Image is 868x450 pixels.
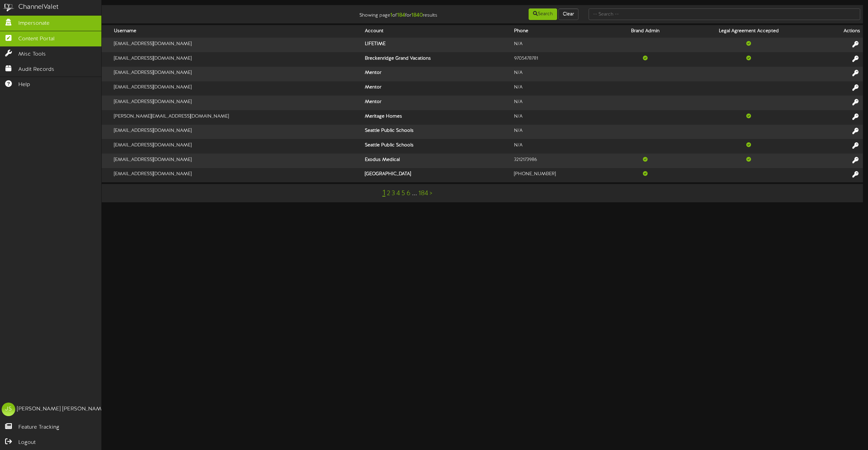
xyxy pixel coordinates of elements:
td: N/A [511,110,610,125]
div: Showing page of for results [301,8,442,19]
span: Logout [18,439,36,447]
a: 184 [418,190,428,197]
span: Audit Records [18,66,54,74]
td: N/A [511,125,610,139]
span: Feature Tracking [18,424,59,431]
strong: 1840 [411,12,423,18]
td: 9705478781 [511,52,610,67]
button: Clear [558,8,578,20]
a: 5 [401,190,405,197]
th: Account [362,25,511,38]
th: Breckenridge Grand Vacations [362,52,511,67]
span: Impersonate [18,20,50,27]
td: [PHONE_NUMBER] [511,168,610,182]
span: Misc Tools [18,50,46,58]
a: 3 [392,190,395,197]
td: [EMAIL_ADDRESS][DOMAIN_NAME] [111,168,362,182]
td: [PERSON_NAME][EMAIL_ADDRESS][DOMAIN_NAME] [111,110,362,125]
td: [EMAIL_ADDRESS][DOMAIN_NAME] [111,125,362,139]
td: N/A [511,139,610,154]
div: ChannelValet [18,2,59,12]
td: [EMAIL_ADDRESS][DOMAIN_NAME] [111,38,362,52]
td: 3212173986 [511,154,610,168]
span: Content Portal [18,35,55,43]
th: Mentor [362,67,511,81]
a: ... [412,190,417,197]
th: Username [111,25,362,38]
th: Legal Agreement Accepted [680,25,817,38]
th: [GEOGRAPHIC_DATA] [362,168,511,182]
th: Brand Admin [610,25,680,38]
th: Actions [817,25,863,38]
td: N/A [511,96,610,110]
th: Phone [511,25,610,38]
a: 1 [382,189,386,198]
div: JS [2,403,15,416]
td: N/A [511,38,610,52]
th: LIFETIME [362,38,511,52]
button: Search [529,8,557,20]
th: Mentor [362,81,511,96]
td: N/A [511,81,610,96]
td: [EMAIL_ADDRESS][DOMAIN_NAME] [111,52,362,67]
td: N/A [511,67,610,81]
th: Exodus Medical [362,154,511,168]
a: 4 [396,190,400,197]
div: [PERSON_NAME] [PERSON_NAME] [17,405,106,413]
strong: 1 [390,12,392,18]
a: 6 [407,190,411,197]
th: Seattle Public Schools [362,125,511,139]
th: Mentor [362,96,511,110]
th: Seattle Public Schools [362,139,511,154]
td: [EMAIL_ADDRESS][DOMAIN_NAME] [111,96,362,110]
td: [EMAIL_ADDRESS][DOMAIN_NAME] [111,81,362,96]
strong: 184 [397,12,405,18]
td: [EMAIL_ADDRESS][DOMAIN_NAME] [111,139,362,154]
a: 2 [387,190,390,197]
input: -- Search -- [589,8,860,20]
td: [EMAIL_ADDRESS][DOMAIN_NAME] [111,154,362,168]
th: Meritage Homes [362,110,511,125]
td: [EMAIL_ADDRESS][DOMAIN_NAME] [111,67,362,81]
span: Help [18,81,30,89]
a: > [430,190,432,197]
